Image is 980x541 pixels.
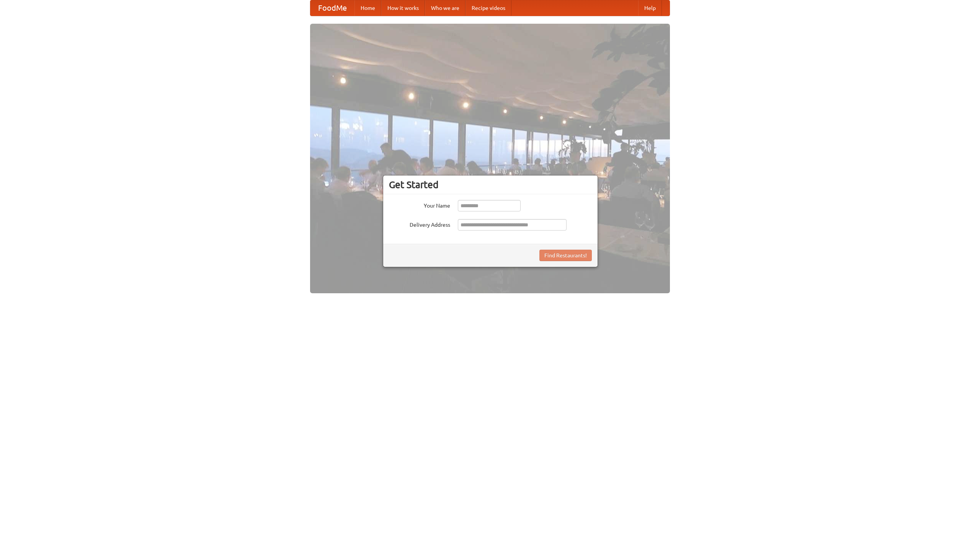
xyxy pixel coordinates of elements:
a: How it works [381,0,425,16]
a: Help [638,0,662,16]
a: FoodMe [310,0,354,16]
a: Home [354,0,381,16]
a: Who we are [425,0,465,16]
label: Delivery Address [389,219,450,229]
a: Recipe videos [465,0,511,16]
button: Find Restaurants! [539,250,592,261]
label: Your Name [389,200,450,210]
h3: Get Started [389,179,592,190]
